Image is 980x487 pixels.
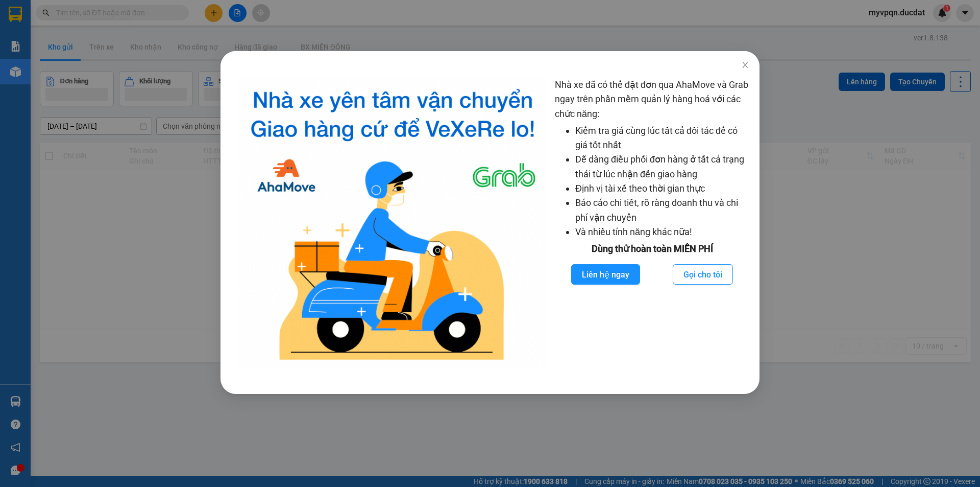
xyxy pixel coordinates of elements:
li: Và nhiều tính năng khác nữa! [575,225,749,239]
span: Liên hệ ngay [582,268,629,281]
li: Báo cáo chi tiết, rõ ràng doanh thu và chi phí vận chuyển [575,196,749,225]
li: Định vị tài xế theo thời gian thực [575,181,749,196]
span: Gọi cho tôi [683,268,722,281]
li: Dễ dàng điều phối đơn hàng ở tất cả trạng thái từ lúc nhận đến giao hàng [575,152,749,181]
button: Close [731,51,759,80]
li: Kiểm tra giá cùng lúc tất cả đối tác để có giá tốt nhất [575,124,749,153]
img: logo [239,78,547,368]
span: close [741,61,749,69]
button: Liên hệ ngay [571,264,640,285]
button: Gọi cho tôi [673,264,733,285]
div: Nhà xe đã có thể đặt đơn qua AhaMove và Grab ngay trên phần mềm quản lý hàng hoá với các chức năng: [555,78,749,368]
div: Dùng thử hoàn toàn MIỄN PHÍ [555,242,749,256]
